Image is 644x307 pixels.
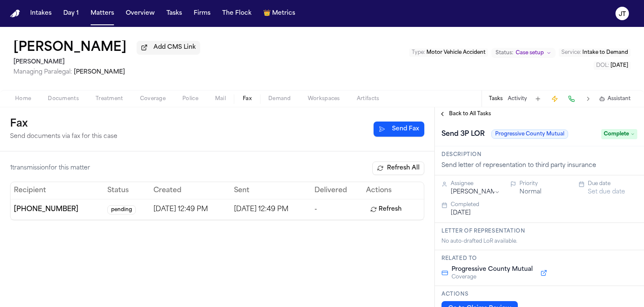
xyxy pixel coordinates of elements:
[532,93,544,105] button: Add Task
[516,50,544,56] span: Case setup
[441,151,637,158] h3: Description
[311,182,363,199] th: Delivered
[426,50,486,55] span: Motor Vehicle Accident
[15,95,31,102] span: Home
[441,255,637,262] h3: Related to
[357,95,379,102] span: Artifacts
[122,6,158,21] button: Overview
[163,6,185,21] button: Tasks
[263,9,270,18] span: crown
[219,6,255,21] button: The Flock
[231,199,311,220] td: [DATE] 12:49 PM
[10,10,20,18] a: Home
[137,41,200,54] button: Add CMS Link
[441,238,637,245] div: No auto-drafted LoR available.
[13,57,200,67] h2: [PERSON_NAME]
[10,182,104,199] th: Recipient
[519,180,569,187] div: Priority
[311,199,363,220] td: -
[13,40,127,56] button: Edit matter name
[215,95,226,102] span: Mail
[561,50,581,55] span: Service :
[27,6,55,21] button: Intakes
[13,69,72,75] span: Managing Paralegal:
[243,95,252,102] span: Fax
[190,6,214,21] button: Firms
[10,132,117,141] p: Send documents via fax for this case
[588,188,625,196] button: Set due date
[140,95,166,102] span: Coverage
[452,265,533,274] span: Progressive County Mutual
[272,9,295,18] span: Metrics
[451,180,500,187] div: Assignee
[441,228,637,235] h3: Letter of Representation
[559,48,631,57] button: Edit Service: Intake to Demand
[601,129,637,139] span: Complete
[438,127,488,141] h1: Send 3P LOR
[519,188,541,196] button: Normal
[435,111,495,117] button: Back to All Tasks
[566,93,577,105] button: Make a Call
[452,274,533,281] span: Coverage
[491,130,568,139] span: Progressive County Mutual
[48,95,79,102] span: Documents
[104,182,150,199] th: Status
[599,95,631,102] button: Assistant
[491,48,556,58] button: Change status from Case setup
[10,199,104,220] td: [PHONE_NUMBER]
[441,291,637,298] h3: Actions
[619,11,626,17] text: JT
[489,95,503,102] button: Tasks
[182,95,198,102] span: Police
[150,199,231,220] td: [DATE] 12:49 PM
[87,6,117,21] button: Matters
[594,61,631,70] button: Edit DOL: 2025-09-09
[10,10,20,18] img: Finch Logo
[372,161,424,175] button: Refresh All
[10,164,90,172] div: 1 transmission for this matter
[374,122,424,137] button: Send new fax
[441,161,637,170] div: Send letter of representation to third party insurance
[10,117,117,131] h1: Fax
[451,201,637,208] div: Completed
[549,93,561,105] button: Create Immediate Task
[268,95,291,102] span: Demand
[366,203,406,216] button: Refresh
[150,182,231,199] th: Created
[588,180,637,187] div: Due date
[363,182,424,199] th: Actions
[74,69,125,75] span: [PERSON_NAME]
[508,95,527,102] button: Activity
[96,95,123,102] span: Treatment
[13,40,127,56] h1: [PERSON_NAME]
[107,205,136,214] span: pending
[231,182,311,199] th: Sent
[412,50,425,55] span: Type :
[153,43,196,52] span: Add CMS Link
[496,50,513,56] span: Status:
[449,111,491,117] span: Back to All Tasks
[608,95,631,102] span: Assistant
[582,50,628,55] span: Intake to Demand
[260,6,299,21] button: crownMetrics
[409,48,488,57] button: Edit Type: Motor Vehicle Accident
[596,63,609,68] span: DOL :
[610,63,628,68] span: [DATE]
[308,95,340,102] span: Workspaces
[451,209,471,217] button: [DATE]
[60,6,82,21] button: Day 1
